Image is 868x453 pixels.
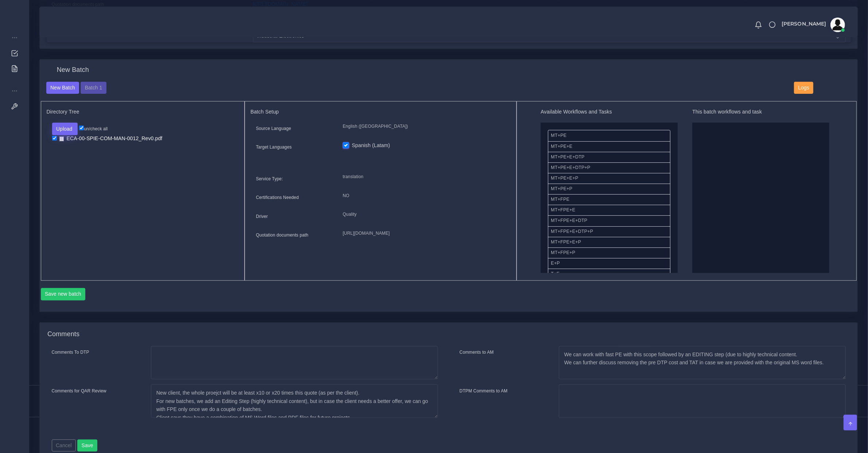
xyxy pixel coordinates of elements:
label: Quotation documents path [256,232,308,238]
label: Certifications Needed [256,194,299,201]
li: MT+PE+P [548,184,670,195]
label: Target Languages [256,144,292,150]
a: [PERSON_NAME]avatar [778,18,848,32]
h5: Available Workflows and Tasks [541,109,678,115]
label: Driver [256,213,268,220]
h5: This batch workflows and task [692,109,829,115]
p: NO [343,192,505,200]
p: Quality [343,211,505,218]
button: Cancel [52,439,76,452]
label: Comments To DTP [52,349,89,356]
li: MT+FPE+E [548,205,670,216]
textarea: We can work with fast PE with this scope followed by an EDITING step (due to highly technical con... [559,346,846,380]
label: Comments to AM [460,349,494,356]
li: MT+PE+E+P [548,173,670,184]
h4: Comments [47,330,79,338]
a: Batch 1 [81,84,106,90]
li: MT+PE+E+DTP [548,152,670,163]
button: Logs [794,82,813,94]
img: avatar [830,18,845,32]
label: Source Language [256,125,291,132]
li: MT+FPE [548,194,670,205]
label: DTPM Comments to AM [460,388,508,394]
label: un/check all [79,126,108,132]
label: Spanish (Latam) [352,142,390,149]
li: MT+PE [548,130,670,141]
h4: New Batch [57,66,89,74]
textarea: New client, the whole proejct will be at least x10 or x20 times this quote (as per the client). F... [151,384,438,418]
button: New Batch [46,82,79,94]
button: Upload [52,123,78,135]
li: MT+FPE+P [548,247,670,258]
button: Batch 1 [81,82,106,94]
label: Service Type: [256,176,283,182]
li: E+P [548,258,670,269]
span: Logs [798,85,809,91]
a: ECA-00-SPIE-COM-MAN-0012_Rev0.pdf [57,135,165,142]
p: translation [343,173,505,181]
span: [PERSON_NAME] [782,21,826,26]
li: MT+FPE+E+DTP+P [548,226,670,237]
label: Comments for QAR Review [52,388,106,394]
button: Save new batch [41,288,86,300]
li: T+E [548,269,670,280]
li: MT+FPE+E+P [548,237,670,248]
input: un/check all [79,126,84,130]
p: [URL][DOMAIN_NAME] [343,230,505,237]
li: MT+FPE+E+DTP [548,215,670,226]
li: MT+PE+E [548,141,670,152]
a: New Batch [46,84,79,90]
p: English ([GEOGRAPHIC_DATA]) [343,123,505,130]
button: Save [77,439,97,452]
a: Cancel [52,442,76,448]
h5: Directory Tree [47,109,239,115]
li: MT+PE+E+DTP+P [548,162,670,173]
h5: Batch Setup [250,109,511,115]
